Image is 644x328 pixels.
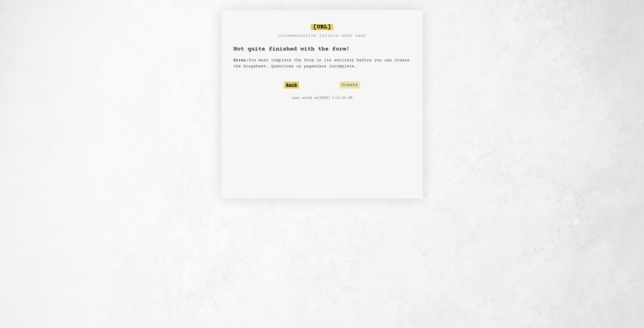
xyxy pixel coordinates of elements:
button: Create [339,81,360,88]
span: Error: [233,58,249,63]
h3: recommendation letters made easy [278,32,366,39]
button: Back [284,81,299,88]
p: You must complete the form in its entirety before you can create the bragsheet. Questions on page... [233,57,411,69]
p: Last saved at [DATE] 5:15:20 PM [233,96,411,101]
span: [URL] [311,24,333,30]
h1: Not quite finished with the form! [233,45,411,53]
